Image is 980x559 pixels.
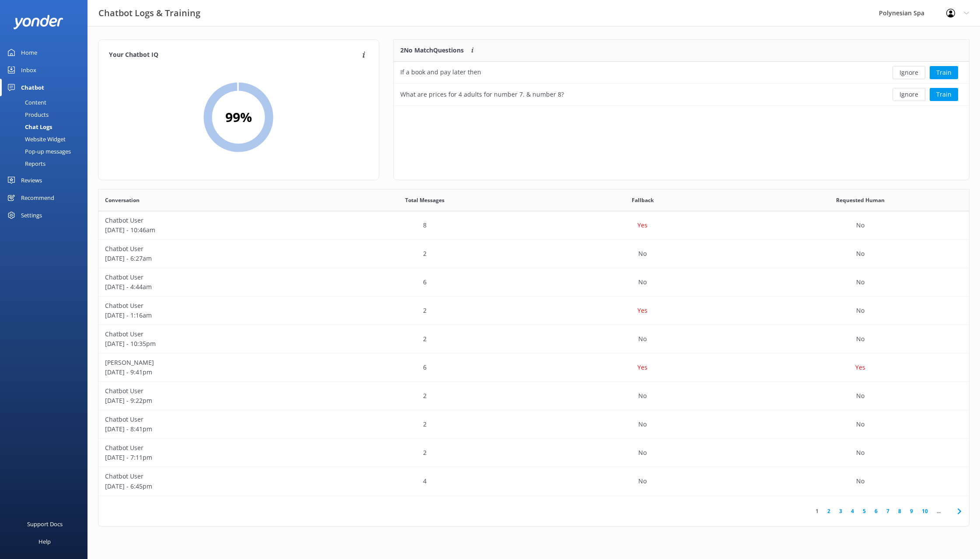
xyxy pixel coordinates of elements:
div: Chat Logs [5,121,52,133]
p: 8 [423,220,427,230]
p: [DATE] - 7:11pm [105,453,310,462]
p: No [856,476,864,486]
p: 2 [423,419,427,429]
p: No [856,306,864,315]
p: 2 [423,306,427,315]
div: row [98,467,969,496]
h4: Your Chatbot IQ [109,50,360,60]
p: Chatbot User [105,443,310,453]
p: Chatbot User [105,244,310,254]
p: Chatbot User [105,301,310,311]
p: [DATE] - 9:22pm [105,396,310,405]
div: row [98,439,969,467]
p: Yes [637,220,647,230]
p: No [856,334,864,344]
p: 2 [423,249,427,259]
a: 6 [870,507,882,515]
a: Content [5,96,87,108]
button: Train [930,66,958,79]
div: Support Docs [27,515,63,533]
div: Website Widget [5,133,66,145]
p: [DATE] - 10:35pm [105,339,310,349]
p: Chatbot User [105,329,310,339]
p: No [638,476,647,486]
div: Content [5,96,46,108]
a: 5 [858,507,870,515]
div: row [98,353,969,382]
p: [DATE] - 6:45pm [105,482,310,491]
p: 2 [423,334,427,344]
p: [PERSON_NAME] [105,358,310,367]
div: Inbox [21,61,36,79]
p: Yes [855,363,865,372]
div: row [98,240,969,268]
p: [DATE] - 6:27am [105,254,310,263]
a: Chat Logs [5,121,87,133]
span: ... [932,507,945,515]
div: grid [98,211,969,496]
p: Chatbot User [105,386,310,396]
a: 9 [906,507,917,515]
a: 2 [823,507,835,515]
p: 2 [423,448,427,458]
a: 7 [882,507,894,515]
p: No [856,391,864,401]
div: Reviews [21,171,42,189]
p: Yes [637,363,647,372]
span: Fallback [632,196,654,204]
p: Chatbot User [105,216,310,225]
span: Conversation [105,196,140,204]
p: [DATE] - 4:44am [105,282,310,292]
p: 6 [423,277,427,287]
p: [DATE] - 1:16am [105,311,310,320]
p: No [638,391,647,401]
div: row [394,84,969,105]
p: Yes [637,306,647,315]
a: 10 [917,507,932,515]
a: 3 [835,507,847,515]
a: Pop-up messages [5,145,87,157]
div: What are prices for 4 adults for number 7. & number 8? [400,90,564,99]
div: Recommend [21,189,54,206]
div: Reports [5,157,45,170]
a: 1 [811,507,823,515]
p: 2 [423,391,427,401]
h3: Chatbot Logs & Training [98,6,200,20]
p: No [638,249,647,259]
div: Home [21,44,37,61]
div: Chatbot [21,79,44,96]
button: Train [930,88,958,101]
p: No [856,277,864,287]
p: [DATE] - 9:41pm [105,367,310,377]
p: 6 [423,363,427,372]
img: yonder-white-logo.png [13,15,63,29]
div: row [98,268,969,297]
div: row [98,211,969,240]
p: No [638,419,647,429]
p: 2 No Match Questions [400,45,464,55]
a: Website Widget [5,133,87,145]
div: row [98,382,969,410]
div: row [394,62,969,84]
div: Settings [21,206,42,224]
p: [DATE] - 10:46am [105,225,310,235]
p: 4 [423,476,427,486]
p: Chatbot User [105,472,310,481]
a: 8 [894,507,906,515]
p: No [856,220,864,230]
div: If a book and pay later then [400,67,481,77]
div: row [98,325,969,353]
p: Chatbot User [105,415,310,424]
a: Reports [5,157,87,170]
h2: 99 % [225,107,252,128]
div: Help [38,533,51,550]
a: Products [5,108,87,121]
p: No [856,448,864,458]
div: row [98,410,969,439]
div: Pop-up messages [5,145,71,157]
div: Products [5,108,49,121]
button: Ignore [892,66,925,79]
button: Ignore [892,88,925,101]
a: 4 [847,507,858,515]
div: grid [394,62,969,105]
